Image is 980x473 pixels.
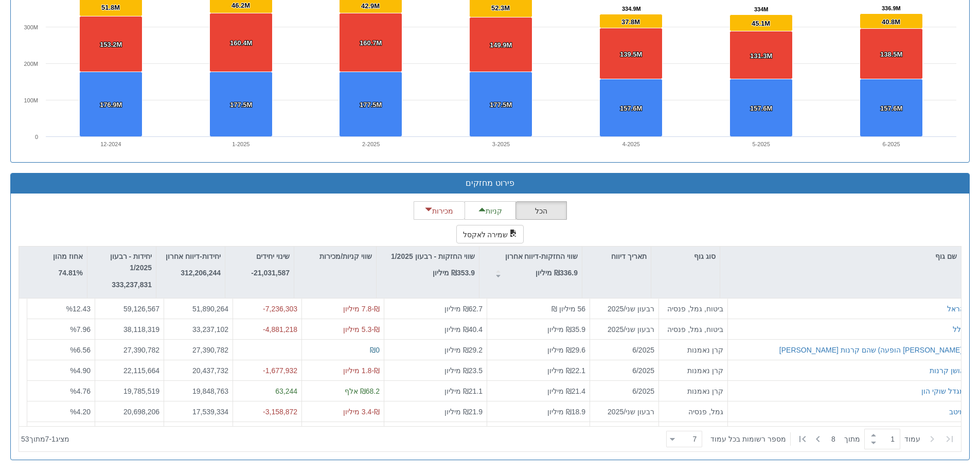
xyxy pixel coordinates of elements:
text: 100M [24,97,38,103]
font: 59,126,567 [123,305,159,313]
tspan: 40.8M [882,18,900,26]
button: מיטב [949,406,965,416]
text: 200M [24,61,38,67]
text: 12-2024 [100,141,121,147]
font: 6/2025 [632,345,654,354]
font: מתוך [844,435,860,443]
tspan: 51.8M [101,4,120,11]
tspan: 334M [754,6,769,12]
font: 312,206,244 [181,269,221,277]
font: שמירה לאקסל [463,231,508,239]
font: קניות [486,207,502,215]
tspan: 37.8M [621,18,640,26]
font: 6/2025 [632,387,654,395]
font: 38,118,319 [123,325,159,333]
font: ₪29.6 מיליון [547,345,585,354]
text: 0 [35,134,38,140]
font: % [66,305,73,313]
tspan: 157.6M [750,104,772,112]
tspan: 153.2M [100,41,122,48]
tspan: 45.1M [752,20,770,27]
font: - [49,435,51,443]
tspan: 138.5M [880,50,902,58]
font: ₪21.4 מיליון [547,387,585,395]
font: ביטוח, גמל, פנסיה [667,305,723,313]
font: ₪40.4 מיליון [444,325,483,333]
text: 5-2025 [753,141,770,147]
font: 1 [51,435,56,443]
font: שווי החזקות - רבעון 1/2025 [391,252,475,260]
font: ₪21.1 מיליון [444,387,483,395]
font: 20,698,206 [123,407,159,415]
font: 7 [45,435,49,443]
font: 56 מיליון ₪ [551,305,585,313]
font: % [70,366,76,374]
font: -4,881,218 [263,325,297,333]
font: שווי החזקות-דיווח אחרון [505,252,578,260]
font: ₪353.9 מיליון [433,269,475,277]
font: -3,158,872 [263,407,297,415]
text: 1-2025 [232,141,250,147]
font: אושן קרנות [930,366,965,374]
font: מכירות [432,207,453,215]
font: מגדל שוקי הון [921,387,965,395]
font: קרן נאמנות [687,366,723,374]
tspan: 160.7M [360,39,382,47]
font: 51,890,264 [192,305,228,313]
tspan: 157.6M [880,104,902,112]
font: רבעון שני/2025 [608,305,654,313]
font: סוג גוף [694,252,716,260]
tspan: 46.2M [231,2,250,9]
tspan: 42.9M [361,2,380,10]
text: 2-2025 [362,141,380,147]
font: % [70,345,76,354]
font: 17,539,334 [192,407,228,415]
text: 4-2025 [622,141,640,147]
tspan: 52.3M [491,4,510,12]
tspan: 177.5M [360,101,382,109]
font: ₪68.2 אלף [345,387,380,395]
font: 74.81% [59,269,83,277]
font: % [70,387,76,395]
font: ₪0 [370,345,380,354]
button: כלל [953,324,965,334]
tspan: 336.9M [882,5,901,11]
font: מספר רשומות בכל עמוד [710,435,786,443]
font: % [70,407,76,415]
font: מציג [56,435,69,443]
font: הראל [947,305,965,313]
button: הראל [947,304,965,314]
font: 6.56 [77,345,91,354]
font: 19,785,519 [123,387,159,395]
font: -7,236,303 [263,305,297,313]
button: מגדל שוקי הון [921,386,965,396]
font: תאריך דיווח [611,252,647,260]
button: [PERSON_NAME] שהם קרנות (הופעה [PERSON_NAME]) [779,344,965,355]
font: 33,237,102 [192,325,228,333]
font: 4.20 [77,407,91,415]
font: שווי קניות/מכירות [319,252,372,260]
font: כלל [953,325,965,333]
font: ₪23.5 מיליון [444,366,483,374]
tspan: 176.9M [100,101,122,109]
text: 3-2025 [492,141,510,147]
font: 63,244 [275,387,297,395]
font: שם גוף [935,252,957,260]
font: 27,390,782 [123,345,159,354]
font: קרן נאמנות [687,345,723,354]
font: 4.76 [77,387,91,395]
font: 8 [831,435,835,443]
font: שינוי יחידים [256,252,290,260]
font: יחידות - רבעון 1/2025 [110,252,152,272]
font: קרן נאמנות [687,387,723,395]
font: ₪-5.3 מיליון [343,325,380,333]
font: 19,848,763 [192,387,228,395]
text: 6-2025 [882,141,900,147]
tspan: 177.5M [490,101,512,109]
font: ₪22.1 מיליון [547,366,585,374]
font: ₪18.9 מיליון [547,407,585,415]
font: ₪336.9 מיליון [536,269,578,277]
font: ביטוח, גמל, פנסיה [667,325,723,333]
font: פירוט מחזקים [466,179,514,187]
font: ₪29.2 מיליון [444,345,483,354]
